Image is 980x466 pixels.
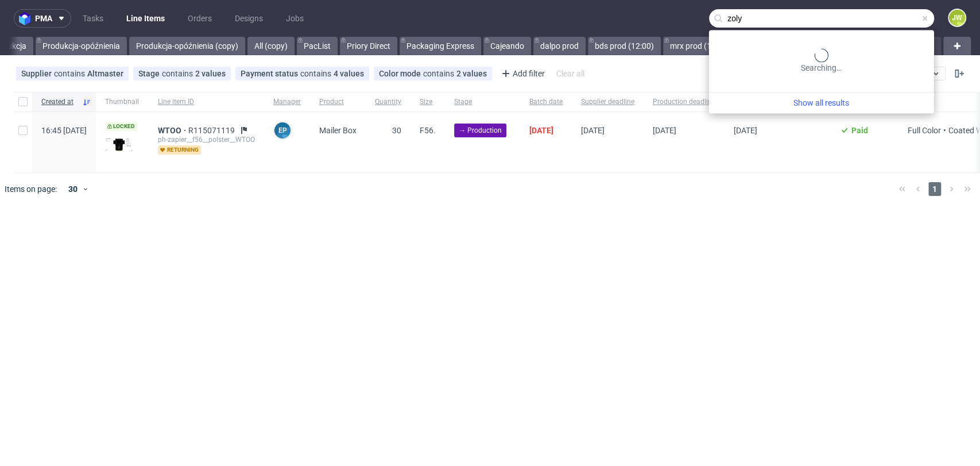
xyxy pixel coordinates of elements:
[5,183,57,195] span: Items on page:
[241,69,300,78] span: Payment status
[105,97,140,107] span: Thumbnail
[588,37,661,55] a: bds prod (12:00)
[105,122,137,131] span: Locked
[554,66,587,82] div: Clear all
[195,69,226,78] div: 2 values
[483,37,531,55] a: Cajeando
[158,97,255,107] span: Line item ID
[581,97,634,107] span: Supplier deadline
[529,97,563,107] span: Batch date
[54,69,87,78] span: contains
[119,9,172,28] a: Line Items
[497,64,547,83] div: Add filter
[851,126,868,135] span: Paid
[105,138,133,152] img: version_two_editor_design.png
[41,97,78,107] span: Created at
[941,126,948,135] span: •
[319,126,357,135] span: Mailer Box
[423,69,456,78] span: contains
[61,181,82,197] div: 30
[400,37,481,55] a: Packaging Express
[129,37,245,55] a: Produkcja-opóźnienia (copy)
[19,12,35,25] img: logo
[300,69,334,78] span: contains
[247,37,295,55] a: All (copy)
[158,126,188,135] a: WTOO
[35,14,52,22] span: pma
[581,126,605,135] span: [DATE]
[908,126,941,135] span: Full Color
[392,126,401,135] span: 30
[714,48,929,74] div: Searching…
[188,126,237,135] a: R115071119
[375,97,401,107] span: Quantity
[334,69,364,78] div: 4 values
[734,126,757,135] span: [DATE]
[181,9,219,28] a: Orders
[36,37,127,55] a: Produkcja-opóźnienia
[76,9,110,28] a: Tasks
[297,37,338,55] a: PacList
[533,37,586,55] a: dalpo prod
[273,97,301,107] span: Manager
[529,126,553,135] span: [DATE]
[87,69,123,78] div: Altmaster
[158,145,201,155] span: returning
[420,126,436,135] span: F56.
[653,126,676,135] span: [DATE]
[41,126,87,135] span: 16:45 [DATE]
[379,69,423,78] span: Color mode
[162,69,195,78] span: contains
[456,69,487,78] div: 2 values
[653,97,715,107] span: Production deadline
[663,37,737,55] a: mrx prod (12:30)
[459,125,502,136] span: → Production
[319,97,357,107] span: Product
[928,182,941,196] span: 1
[158,135,255,144] div: ph-zapier__f56__polster__WTOO
[21,69,54,78] span: Supplier
[138,69,162,78] span: Stage
[949,10,965,26] figcaption: JW
[279,9,311,28] a: Jobs
[454,97,511,107] span: Stage
[714,97,929,109] a: Show all results
[420,97,436,107] span: Size
[14,9,71,28] button: pma
[274,122,290,138] figcaption: EP
[228,9,270,28] a: Designs
[340,37,397,55] a: Priory Direct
